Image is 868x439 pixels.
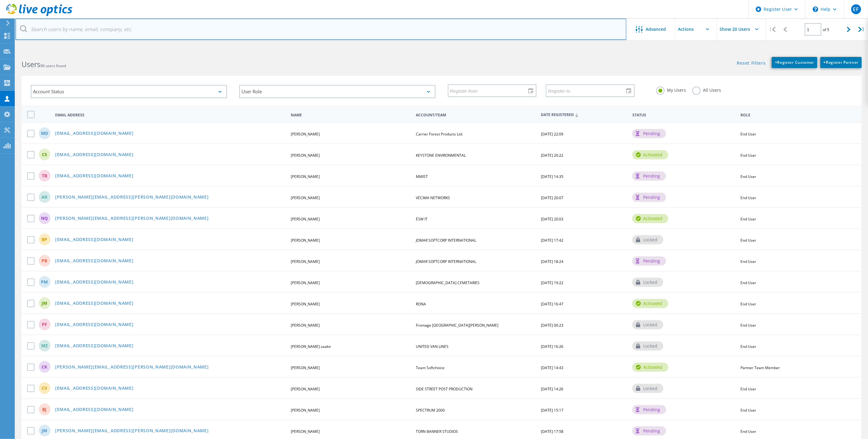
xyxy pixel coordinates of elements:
span: [DATE] 16:26 [541,344,563,349]
a: [EMAIL_ADDRESS][DOMAIN_NAME] [55,407,134,413]
span: Fromage [GEOGRAPHIC_DATA][PERSON_NAME] [416,323,498,328]
span: JM [42,429,47,433]
span: [PERSON_NAME] [291,195,320,200]
span: Email Address [55,113,286,117]
label: All Users [692,87,721,92]
span: [DATE] 15:17 [541,408,563,413]
span: [PERSON_NAME] [291,216,320,222]
span: [PERSON_NAME] [291,238,320,243]
a: Reset Filters [737,61,766,66]
span: CV [42,386,47,390]
span: Name [291,113,411,117]
span: [DATE] 17:42 [541,238,563,243]
span: TORN BANNER STUDIOS [416,429,458,434]
a: [PERSON_NAME][EMAIL_ADDRESS][PERSON_NAME][DOMAIN_NAME] [55,429,209,434]
span: JOMAR SOFTCORP INTERNATIONAL [416,259,476,264]
div: activated [632,363,668,372]
a: [EMAIL_ADDRESS][DOMAIN_NAME] [55,237,134,243]
div: pending [632,129,666,138]
span: Team Softchoice [416,365,444,370]
span: EF [853,7,859,12]
div: activated [632,299,668,308]
span: End User [741,323,756,328]
span: [DEMOGRAPHIC_DATA] CEMETARIES [416,280,480,285]
span: End User [741,408,756,413]
div: pending [632,193,666,202]
a: [EMAIL_ADDRESS][DOMAIN_NAME] [55,386,134,391]
span: PB [42,259,47,263]
span: Register Customer [775,60,814,65]
div: locked [632,341,663,351]
svg: \n [813,6,818,12]
div: | [766,18,779,40]
a: [EMAIL_ADDRESS][DOMAIN_NAME] [55,152,134,158]
span: RONA [416,301,426,307]
span: [PERSON_NAME] [291,301,320,307]
span: [DATE] 17:58 [541,429,563,434]
span: [PERSON_NAME] [291,259,320,264]
span: [PERSON_NAME] [291,131,320,137]
a: +Register Partner [821,57,862,68]
span: [DATE] 22:09 [541,131,563,137]
span: [PERSON_NAME] [291,408,320,413]
a: [EMAIL_ADDRESS][DOMAIN_NAME] [55,322,134,328]
span: Carrier Forest Products Ltd. [416,131,463,137]
a: [EMAIL_ADDRESS][DOMAIN_NAME] [55,174,134,179]
div: User Role [239,85,436,98]
span: End User [741,259,756,264]
span: End User [741,301,756,307]
span: End User [741,238,756,243]
span: MMIST [416,174,428,179]
div: locked [632,278,663,287]
div: locked [632,235,663,244]
span: [PERSON_NAME] [291,280,320,285]
a: [EMAIL_ADDRESS][DOMAIN_NAME] [55,301,134,306]
span: SPECTRUM 2000 [416,408,445,413]
span: End User [741,280,756,285]
div: pending [632,256,666,266]
span: [PERSON_NAME] [291,174,320,179]
span: [PERSON_NAME] [291,323,320,328]
span: [PERSON_NAME] [291,153,320,158]
span: CS [42,152,47,157]
div: pending [632,405,666,414]
span: [PERSON_NAME] [291,386,320,392]
span: VECIMA NETWORKS [416,195,450,200]
a: [PERSON_NAME][EMAIL_ADDRESS][PERSON_NAME][DOMAIN_NAME] [55,365,209,370]
span: [DATE] 00:23 [541,323,563,328]
span: [DATE] 14:26 [541,386,563,392]
span: [DATE] 14:35 [541,174,563,179]
b: Users [22,59,40,69]
a: [EMAIL_ADDRESS][DOMAIN_NAME] [55,131,134,136]
span: [PERSON_NAME] zaakir [291,344,331,349]
b: + [775,60,777,65]
span: Account/Team [416,113,536,117]
div: activated [632,214,668,223]
a: [EMAIL_ADDRESS][DOMAIN_NAME] [55,259,134,264]
div: pending [632,171,666,181]
span: pm [41,280,48,284]
span: ESW IT [416,216,428,222]
span: NQ [41,216,48,220]
span: [DATE] 20:03 [541,216,563,222]
div: activated [632,150,668,159]
span: End User [741,216,756,222]
div: pending [632,426,666,436]
span: UNITED VAN LINES [416,344,448,349]
span: Advanced [646,27,666,31]
span: MD [41,131,48,135]
a: Live Optics Dashboard [6,13,72,17]
span: [DATE] 18:24 [541,259,563,264]
span: Partner Team Member [741,365,780,370]
span: [DATE] 16:47 [541,301,563,307]
b: + [824,60,826,65]
span: End User [741,386,756,392]
span: Date Registered [541,113,627,117]
span: JOMAR SOFTCORP INTERNATIONAL [416,238,476,243]
input: Register to [546,85,630,96]
span: BJ [43,407,47,412]
span: [DATE] 19:22 [541,280,563,285]
span: [DATE] 14:43 [541,365,563,370]
span: End User [741,429,756,434]
a: [PERSON_NAME][EMAIL_ADDRESS][PERSON_NAME][DOMAIN_NAME] [55,216,209,221]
